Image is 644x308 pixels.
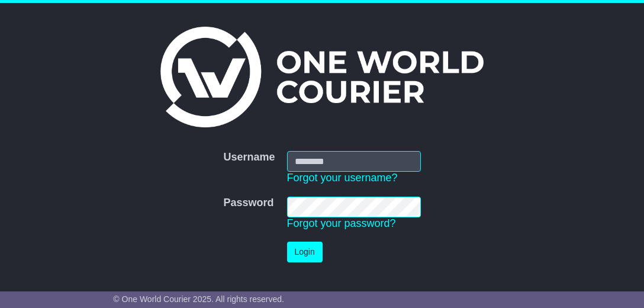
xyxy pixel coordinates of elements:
[113,294,284,304] span: © One World Courier 2025. All rights reserved.
[287,217,396,229] a: Forgot your password?
[223,151,275,164] label: Username
[287,242,323,262] button: Login
[160,27,484,127] img: One World
[223,197,273,210] label: Password
[287,172,398,184] a: Forgot your username?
